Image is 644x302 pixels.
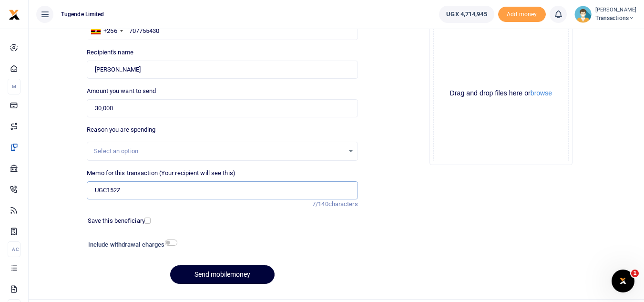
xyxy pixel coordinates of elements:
[434,89,568,98] div: Drag and drop files here or
[498,7,546,22] span: Add money
[87,22,125,40] div: Uganda: +256
[87,86,156,96] label: Amount you want to send
[8,79,20,94] li: M
[88,241,173,249] h6: Include withdrawal charges
[9,10,20,18] a: logo-small logo-large logo-large
[312,200,328,208] span: 7/140
[57,10,108,19] span: Tugende Limited
[498,7,546,22] li: Toup your wallet
[170,265,275,284] button: Send mobilemoney
[446,10,487,19] span: UGX 4,714,945
[87,168,235,178] label: Memo for this transaction (Your recipient will see this)
[87,61,358,79] input: Loading name...
[498,10,546,17] a: Add money
[8,241,20,257] li: Ac
[595,14,636,22] span: Transactions
[9,9,20,21] img: logo-small
[612,270,634,292] iframe: Intercom live chat
[631,270,639,277] span: 1
[435,6,498,23] li: Wallet ballance
[87,99,358,117] input: UGX
[328,200,358,208] span: characters
[429,22,572,165] div: File Uploader
[439,6,494,23] a: UGX 4,714,945
[94,146,344,156] div: Select an option
[531,90,552,96] button: browse
[87,22,358,40] input: Enter phone number
[87,48,133,57] label: Recipient's name
[574,6,592,23] img: profile-user
[87,181,358,199] input: Enter extra information
[103,26,117,36] div: +256
[87,125,155,135] label: Reason you are spending
[574,6,636,23] a: profile-user [PERSON_NAME] Transactions
[88,216,145,226] label: Save this beneficiary
[595,6,636,14] small: [PERSON_NAME]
